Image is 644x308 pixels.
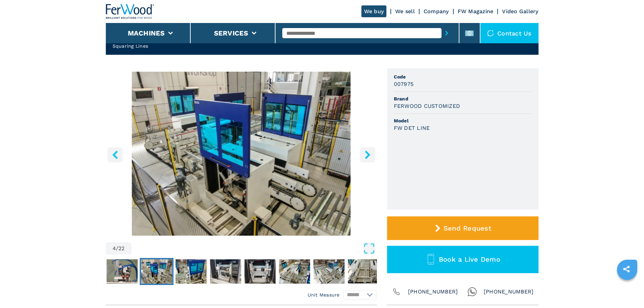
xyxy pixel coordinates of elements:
button: Go to Slide 3 [105,258,139,285]
button: Go to Slide 5 [174,258,208,285]
h2: Squaring Lines [113,43,286,49]
span: 22 [118,246,125,251]
iframe: Chat [615,278,639,303]
button: Go to Slide 9 [312,258,346,285]
button: Go to Slide 10 [347,258,380,285]
button: Machines [128,29,165,37]
h3: 007975 [394,80,414,88]
span: 4 [113,246,116,251]
button: Send Request [387,216,539,240]
a: Company [424,8,449,15]
span: Brand [394,95,532,102]
button: Services [214,29,248,37]
button: Go to Slide 4 [140,258,173,285]
span: Model [394,117,532,124]
img: 228adf89fce56a4fc2e15ebd115cb4c0 [348,259,379,284]
span: [PHONE_NUMBER] [484,287,534,297]
span: / [116,246,118,251]
img: 4f4f6e5815a25dfb60a43a000cd6adc3 [210,259,241,284]
button: Open Fullscreen [133,242,375,255]
em: Unit Measure [308,291,340,298]
button: submit-button [442,25,452,41]
button: Go to Slide 7 [243,258,277,285]
button: Book a Live Demo [387,246,539,273]
button: right-button [360,147,375,162]
img: 04f204dbf9c9e0786d991049974495bb [244,259,276,284]
button: Go to Slide 6 [209,258,242,285]
img: ff76bafd7875d1e650a305e1945d8503 [106,259,138,284]
div: Go to Slide 4 [106,72,377,236]
img: Whatsapp [468,287,477,297]
img: cba57661ae7b95bfd9869c101d136750 [313,259,344,284]
img: Contact us [487,30,494,37]
a: FW Magazine [458,8,494,15]
img: 3d662ff08a8ef3e8eb4ed0487ee330fe [141,259,172,284]
img: Squaring Lines FERWOOD CUSTOMIZED FW DET LINE [106,72,377,236]
img: f3b6a9a7527db4a9fafaddcb5db8feda [175,259,207,284]
span: Code [394,73,532,80]
nav: Thumbnail Navigation [36,258,307,285]
a: We buy [361,5,387,17]
span: Book a Live Demo [439,255,500,263]
a: We sell [395,8,415,15]
img: Ferwood [106,4,154,19]
span: [PHONE_NUMBER] [408,287,458,297]
button: Go to Slide 8 [278,258,311,285]
img: e0f9ab27323ba21fff3c22d9a9139e79 [279,259,310,284]
div: Contact us [480,23,539,43]
h3: FERWOOD CUSTOMIZED [394,102,460,110]
h3: FW DET LINE [394,124,430,132]
span: Send Request [444,224,491,232]
img: Phone [392,287,401,297]
button: left-button [108,147,123,162]
a: Video Gallery [502,8,538,15]
a: sharethis [618,261,635,278]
